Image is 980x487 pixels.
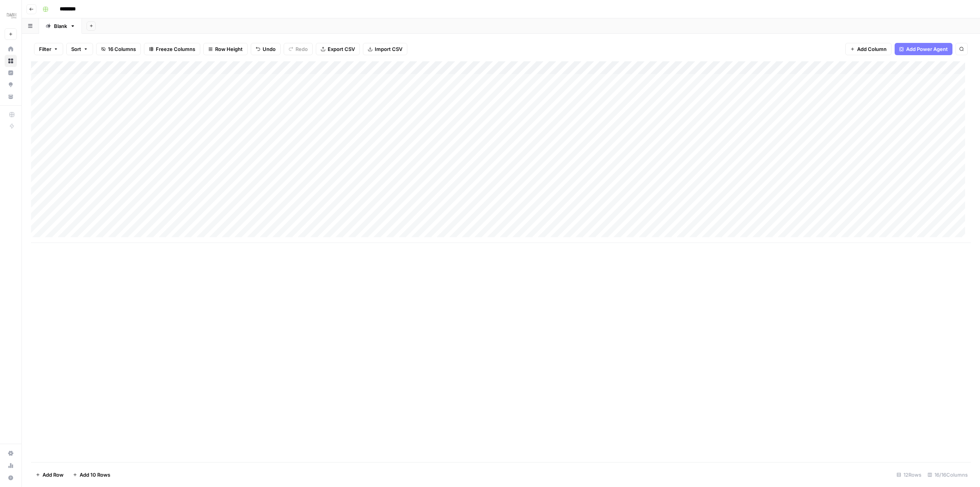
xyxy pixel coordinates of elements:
img: Dash Logo [5,9,18,23]
span: Row Height [215,45,243,53]
span: 16 Columns [108,45,136,53]
span: Add Power Agent [906,45,948,53]
button: Freeze Columns [144,43,200,55]
button: Export CSV [316,43,360,55]
a: Insights [5,67,17,79]
button: 16 Columns [96,43,141,55]
button: Sort [66,43,93,55]
a: Your Data [5,90,17,103]
button: Row Height [203,43,248,55]
span: Filter [39,45,51,53]
div: 16/16 Columns [924,469,971,481]
button: Help + Support [5,472,17,484]
div: 12 Rows [893,469,924,481]
button: Add Row [31,469,68,481]
button: Import CSV [363,43,407,55]
a: Settings [5,447,17,459]
button: Redo [284,43,313,55]
a: Blank [39,18,82,34]
span: Add 10 Rows [80,471,110,479]
button: Add Column [845,43,892,55]
a: Browse [5,55,17,67]
span: Redo [296,45,308,53]
span: Export CSV [328,45,355,53]
button: Add 10 Rows [68,469,115,481]
a: Home [5,43,17,55]
span: Import CSV [375,45,402,53]
span: Undo [263,45,276,53]
span: Add Column [857,45,887,53]
div: Blank [54,22,67,30]
span: Sort [71,45,81,53]
a: Opportunities [5,79,17,91]
span: Add Row [42,471,64,479]
button: Filter [34,43,63,55]
button: Add Power Agent [895,43,952,55]
button: Undo [251,43,281,55]
button: Workspace: Dash [5,6,17,25]
a: Usage [5,459,17,472]
span: Freeze Columns [156,45,195,53]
